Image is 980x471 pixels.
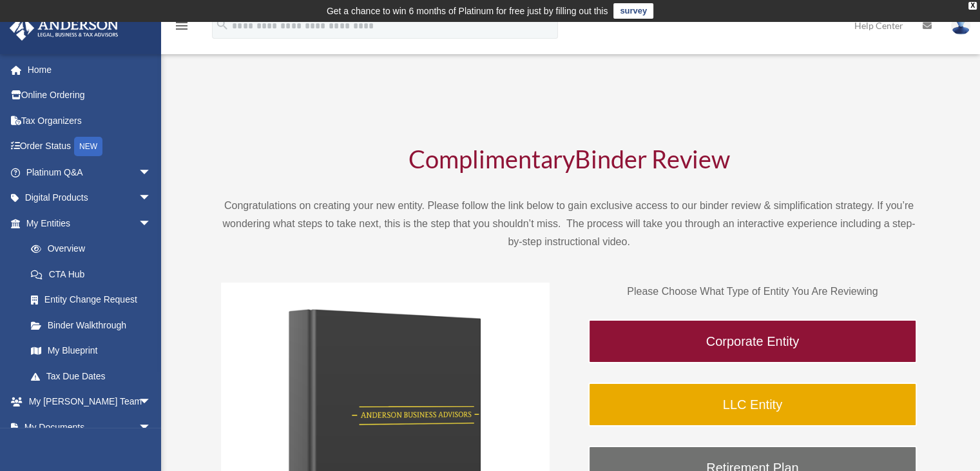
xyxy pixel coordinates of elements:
a: Binder Walkthrough [18,312,164,338]
img: User Pic [951,16,970,35]
span: Binder Review [575,144,730,174]
a: Home [9,57,171,83]
a: Digital Productsarrow_drop_down [9,185,171,211]
img: Anderson Advisors Platinum Portal [6,15,122,41]
a: Corporate Entity [588,319,917,363]
span: arrow_drop_down [139,414,164,441]
a: Tax Organizers [9,108,171,134]
a: LLC Entity [588,383,917,426]
a: My [PERSON_NAME] Teamarrow_drop_down [9,389,171,415]
div: close [968,2,977,10]
a: Entity Change Request [18,287,171,313]
a: menu [174,23,189,34]
a: survey [613,3,653,19]
a: Tax Due Dates [18,363,171,389]
span: Complimentary [408,144,575,174]
p: Congratulations on creating your new entity. Please follow the link below to gain exclusive acces... [221,197,917,251]
a: Overview [18,236,171,262]
span: arrow_drop_down [139,185,164,212]
a: Order StatusNEW [9,134,171,160]
a: Online Ordering [9,83,171,108]
div: NEW [74,137,102,156]
div: Get a chance to win 6 months of Platinum for free just by filling out this [327,3,608,19]
a: Platinum Q&Aarrow_drop_down [9,159,171,185]
p: Please Choose What Type of Entity You Are Reviewing [588,283,917,301]
span: arrow_drop_down [139,210,164,237]
a: My Entitiesarrow_drop_down [9,210,171,236]
a: My Documentsarrow_drop_down [9,414,171,440]
i: search [215,17,229,32]
i: menu [174,18,189,34]
a: CTA Hub [18,261,171,287]
span: arrow_drop_down [139,389,164,416]
a: My Blueprint [18,338,171,364]
span: arrow_drop_down [139,159,164,186]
